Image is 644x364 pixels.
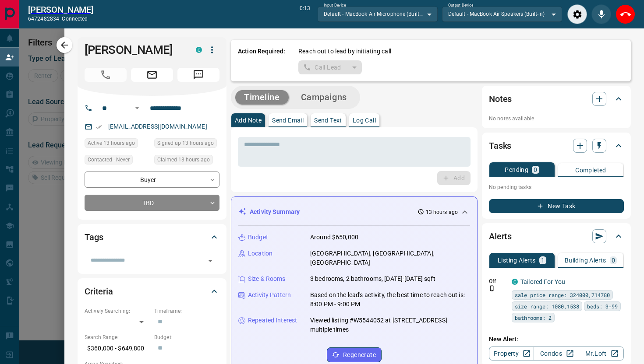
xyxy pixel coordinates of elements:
button: New Task [489,199,624,213]
svg: Push Notification Only [489,285,495,291]
span: Signed up 13 hours ago [157,139,214,147]
div: Mon Oct 13 2025 [154,155,219,167]
p: Viewed listing #W5544052 at [STREET_ADDRESS] multiple times [310,316,470,334]
p: Around $650,000 [310,233,358,242]
p: $360,000 - $649,800 [85,341,150,356]
p: 0:13 [300,4,310,24]
p: Size & Rooms [248,274,286,283]
div: split button [298,60,362,74]
div: Default - MacBook Air Microphone (Built-in) [318,7,438,21]
button: Open [204,255,216,267]
div: Mute [591,4,611,24]
p: Activity Summary [250,207,300,217]
div: Audio Settings [567,4,587,24]
p: Activity Pattern [248,290,291,300]
p: Budget: [154,333,219,341]
p: Add Note [235,117,262,123]
span: Claimed 13 hours ago [157,155,210,164]
span: beds: 3-99 [587,302,618,311]
div: TBD [85,195,219,211]
p: No notes available [489,115,624,122]
label: Input Device [324,3,346,8]
p: Budget [248,233,268,242]
div: Mon Oct 13 2025 [154,138,219,150]
p: 0 [534,167,537,173]
button: Regenerate [327,347,382,362]
span: bathrooms: 2 [515,313,552,322]
a: Tailored For You [520,278,565,285]
div: Tasks [489,135,624,156]
span: Message [177,68,219,82]
p: Completed [575,167,606,173]
p: 1 [541,257,545,263]
span: connected [62,16,88,22]
p: 6472482834 - [28,15,93,23]
p: New Alert: [489,335,624,344]
div: Default - MacBook Air Speakers (Built-in) [442,7,562,21]
span: size range: 1080,1538 [515,302,579,311]
p: Actively Searching: [85,307,150,315]
span: Contacted - Never [88,155,130,164]
h2: Alerts [489,229,512,243]
p: Action Required: [238,47,285,74]
p: Building Alerts [565,257,606,263]
p: Log Call [353,117,376,123]
div: Notes [489,88,624,109]
div: Tags [85,227,219,248]
div: Buyer [85,171,219,188]
svg: Email Verified [96,124,102,130]
h2: Tags [85,230,103,244]
p: 3 bedrooms, 2 bathrooms, [DATE]-[DATE] sqft [310,274,435,283]
p: Send Email [272,117,304,123]
p: Pending [505,167,528,173]
p: Repeated Interest [248,316,297,325]
p: Send Text [314,117,342,123]
p: [GEOGRAPHIC_DATA], [GEOGRAPHIC_DATA], [GEOGRAPHIC_DATA] [310,249,470,267]
p: Location [248,249,272,258]
span: Active 13 hours ago [88,139,135,147]
div: Criteria [85,281,219,302]
h2: Tasks [489,139,511,153]
a: Mr.Loft [579,346,624,360]
p: Reach out to lead by initiating call [298,47,391,56]
button: Campaigns [292,90,356,105]
a: [EMAIL_ADDRESS][DOMAIN_NAME] [108,123,207,130]
h2: Criteria [85,284,113,298]
p: Timeframe: [154,307,219,315]
span: sale price range: 324000,714780 [515,290,610,299]
h2: [PERSON_NAME] [28,4,93,15]
h1: [PERSON_NAME] [85,43,183,57]
p: 13 hours ago [426,208,458,216]
div: condos.ca [512,279,518,285]
span: Call [85,68,127,82]
div: Alerts [489,226,624,247]
div: Mon Oct 13 2025 [85,138,150,150]
h2: Notes [489,92,512,106]
label: Output Device [448,3,473,8]
div: condos.ca [196,47,202,53]
p: Based on the lead's activity, the best time to reach out is: 8:00 PM - 9:00 PM [310,290,470,309]
a: Property [489,346,534,360]
p: 0 [612,257,615,263]
p: Search Range: [85,333,150,341]
div: Activity Summary13 hours ago [238,204,470,220]
a: Condos [534,346,579,360]
p: Off [489,277,506,285]
div: End Call [616,4,635,24]
button: Open [132,103,142,113]
span: Email [131,68,173,82]
p: Listing Alerts [498,257,536,263]
button: Timeline [235,90,289,105]
p: No pending tasks [489,181,624,194]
